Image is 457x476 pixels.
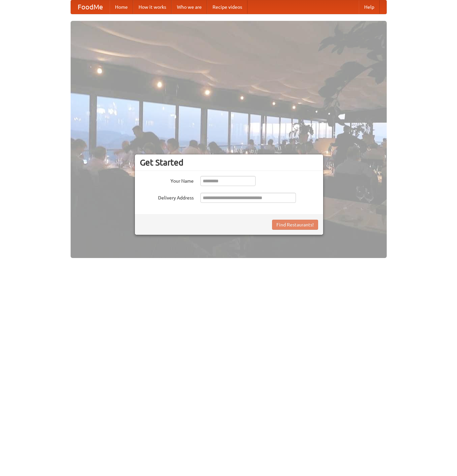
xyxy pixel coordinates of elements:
[140,193,194,201] label: Delivery Address
[359,0,380,14] a: Help
[110,0,133,14] a: Home
[71,0,110,14] a: FoodMe
[172,0,207,14] a: Who we are
[272,220,318,230] button: Find Restaurants!
[207,0,247,14] a: Recipe videos
[140,176,194,184] label: Your Name
[140,157,318,168] h3: Get Started
[133,0,172,14] a: How it works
